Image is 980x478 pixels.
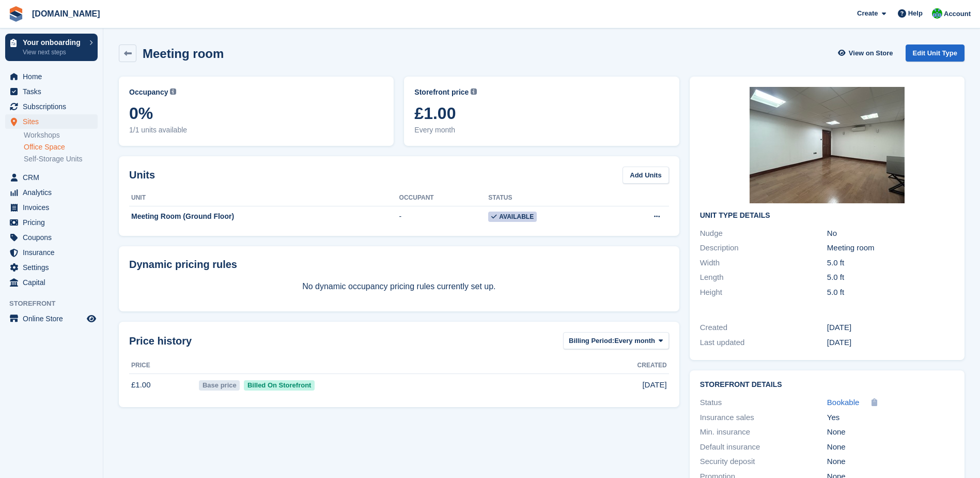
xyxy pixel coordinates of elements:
span: Capital [23,275,85,290]
span: Home [23,69,85,84]
a: menu [5,275,98,290]
a: Your onboarding View next steps [5,34,98,61]
a: menu [5,215,98,230]
a: View on Store [837,44,897,62]
div: Min. insurance [700,426,827,438]
h2: Storefront Details [700,381,954,389]
span: Analytics [23,185,85,200]
a: menu [5,170,98,185]
div: Created [700,322,827,334]
img: icon-info-grey-7440780725fd019a000dd9b08b2336e03edf1995a4989e88bcd33f0948082b44.svg [471,88,477,95]
h2: Unit Type details [700,212,954,220]
div: Security deposit [700,456,827,468]
td: £1.00 [129,374,197,396]
span: Storefront [9,298,103,309]
span: Bookable [827,398,860,407]
div: Insurance sales [700,412,827,424]
span: Online Store [23,311,85,326]
span: Account [944,9,971,19]
a: menu [5,230,98,245]
th: Unit [129,190,399,206]
div: Description [700,242,827,254]
span: CRM [23,170,85,185]
a: menu [5,200,98,215]
div: Dynamic pricing rules [129,257,669,272]
div: [DATE] [827,337,954,349]
a: menu [5,114,98,129]
a: menu [5,84,98,99]
span: Billed On Storefront [244,380,315,391]
div: Meeting room [827,242,954,254]
p: View next steps [23,48,84,57]
span: 0% [129,104,383,123]
div: None [827,426,954,438]
div: Meeting Room (Ground Floor) [129,211,399,222]
div: Last updated [700,337,827,349]
th: Status [488,190,613,206]
td: - [399,206,489,228]
div: No [827,228,954,240]
div: [DATE] [827,322,954,334]
a: Add Units [623,167,668,184]
span: Help [908,8,923,19]
img: icon-info-grey-7440780725fd019a000dd9b08b2336e03edf1995a4989e88bcd33f0948082b44.svg [170,88,176,95]
div: Width [700,257,827,269]
div: Height [700,287,827,298]
div: Default insurance [700,441,827,453]
h2: Units [129,167,155,183]
button: Billing Period: Every month [563,332,669,349]
span: Billing Period: [569,336,614,346]
div: 5.0 ft [827,257,954,269]
span: Base price [199,380,240,391]
a: Self-Storage Units [24,154,98,164]
a: [DOMAIN_NAME] [28,5,104,22]
span: Coupons [23,230,85,245]
a: menu [5,260,98,275]
span: Tasks [23,84,85,99]
span: Every month [414,125,668,136]
a: Office Space [24,142,98,152]
a: menu [5,69,98,84]
span: £1.00 [414,104,668,123]
span: Storefront price [414,87,469,98]
a: menu [5,99,98,114]
div: Length [700,272,827,283]
a: Preview store [85,312,98,325]
h2: Meeting room [143,47,224,61]
div: None [827,441,954,453]
span: View on Store [849,48,893,58]
div: Yes [827,412,954,424]
div: Status [700,397,827,409]
span: 1/1 units available [129,125,383,136]
a: menu [5,311,98,326]
p: Your onboarding [23,39,84,46]
span: Settings [23,260,85,275]
a: Edit Unit Type [906,44,965,62]
span: Subscriptions [23,99,85,114]
img: stora-icon-8386f47178a22dfd0bd8f6a31ec36ba5ce8667c1dd55bd0f319d3a0aa187defe.svg [8,6,24,22]
span: Occupancy [129,87,168,98]
span: Invoices [23,200,85,215]
img: IMG_3819.jpeg [750,87,905,203]
a: Workshops [24,130,98,140]
div: 5.0 ft [827,287,954,298]
span: Sites [23,114,85,129]
a: menu [5,185,98,200]
div: Nudge [700,228,827,240]
span: Created [637,361,667,370]
a: Bookable [827,397,860,409]
span: Every month [614,336,655,346]
span: Pricing [23,215,85,230]
th: Price [129,357,197,374]
a: menu [5,245,98,260]
span: Insurance [23,245,85,260]
img: Mark Bignell [932,8,942,19]
p: No dynamic occupancy pricing rules currently set up. [129,280,669,293]
span: Available [488,212,537,222]
div: 5.0 ft [827,272,954,283]
div: None [827,456,954,468]
th: Occupant [399,190,489,206]
span: [DATE] [642,379,666,391]
span: Create [857,8,878,19]
span: Price history [129,333,192,349]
